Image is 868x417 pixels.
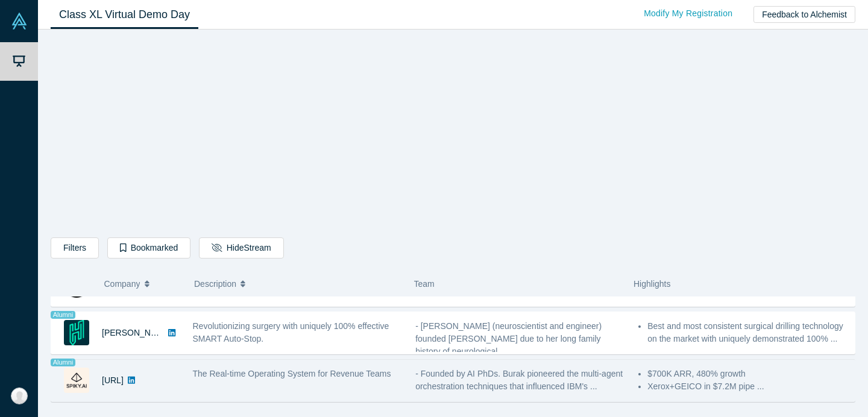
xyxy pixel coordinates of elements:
span: Highlights [634,279,670,289]
a: [PERSON_NAME] Surgical [102,328,204,337]
li: Best and most consistent surgical drilling technology on the market with uniquely demonstrated 10... [647,320,848,345]
button: Filters [51,237,99,259]
button: HideStream [199,237,283,259]
img: Felipe Matta's Account [11,387,28,404]
span: - Founded by AI PhDs. Burak pioneered the multi-agent orchestration techniques that influenced IB... [415,369,623,391]
li: Xerox+GEICO in $7.2M pipe ... [647,380,848,393]
button: Bookmarked [107,237,190,259]
a: Class XL Virtual Demo Day [51,1,198,29]
span: Alumni [51,359,75,366]
span: Revolutionizing surgery with uniquely 100% effective SMART Auto-Stop. [193,321,389,343]
span: Alumni [51,311,75,319]
iframe: Alchemist Class XL Demo Day: Vault [285,39,621,228]
span: Description [194,271,236,296]
a: Modify My Registration [631,3,745,24]
img: Hubly Surgical's Logo [64,320,89,345]
button: Feedback to Alchemist [753,6,855,23]
span: - [PERSON_NAME] (neuroscientist and engineer) founded [PERSON_NAME] due to her long family histor... [415,321,602,356]
button: Company [104,271,182,296]
span: Team [414,279,435,289]
span: Company [104,271,140,296]
button: Description [194,271,401,296]
li: $700K ARR, 480% growth [647,368,848,380]
span: The Real-time Operating System for Revenue Teams [193,369,391,378]
img: Spiky.ai's Logo [64,368,89,393]
a: [URL] [102,375,124,385]
img: Alchemist Vault Logo [11,13,28,30]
